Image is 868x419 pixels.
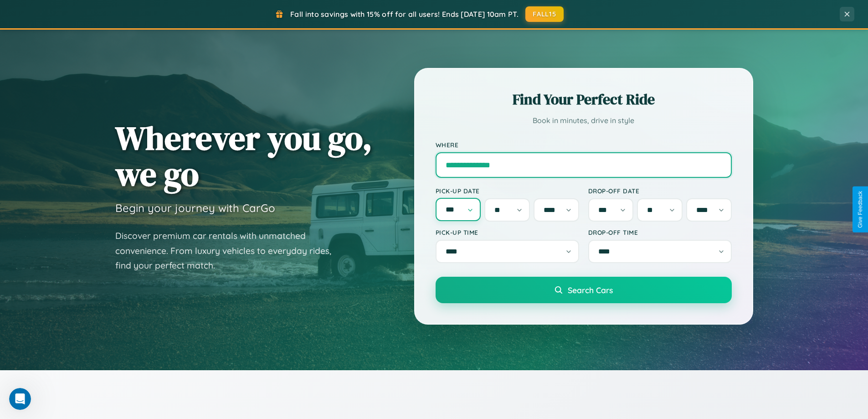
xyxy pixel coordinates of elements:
[436,141,732,149] label: Where
[857,191,863,228] div: Give Feedback
[588,228,732,236] label: Drop-off Time
[436,277,732,303] button: Search Cars
[290,10,519,19] span: Fall into savings with 15% off for all users! Ends [DATE] 10am PT.
[525,6,564,22] button: FALL15
[115,228,343,273] p: Discover premium car rentals with unmatched convenience. From luxury vehicles to everyday rides, ...
[436,89,732,109] h2: Find Your Perfect Ride
[115,120,372,192] h1: Wherever you go, we go
[115,201,275,215] h3: Begin your journey with CarGo
[588,187,732,195] label: Drop-off Date
[436,114,732,127] p: Book in minutes, drive in style
[436,187,579,195] label: Pick-up Date
[568,285,613,295] span: Search Cars
[436,228,579,236] label: Pick-up Time
[9,388,31,410] iframe: Intercom live chat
